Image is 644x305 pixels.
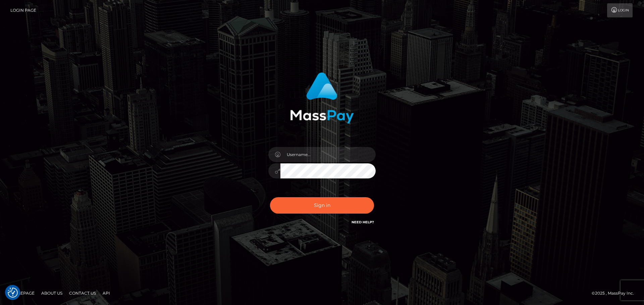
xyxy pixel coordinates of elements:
[270,197,374,214] button: Sign in
[7,288,37,298] a: Homepage
[10,3,36,17] a: Login Page
[607,3,633,17] a: Login
[8,288,18,298] button: Consent Preferences
[100,288,113,298] a: API
[290,72,354,124] img: MassPay Login
[592,290,639,297] div: © 2025 , MassPay Inc.
[8,288,18,298] img: Revisit consent button
[39,288,65,298] a: About Us
[66,288,99,298] a: Contact Us
[352,220,374,224] a: Need Help?
[280,147,376,162] input: Username...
